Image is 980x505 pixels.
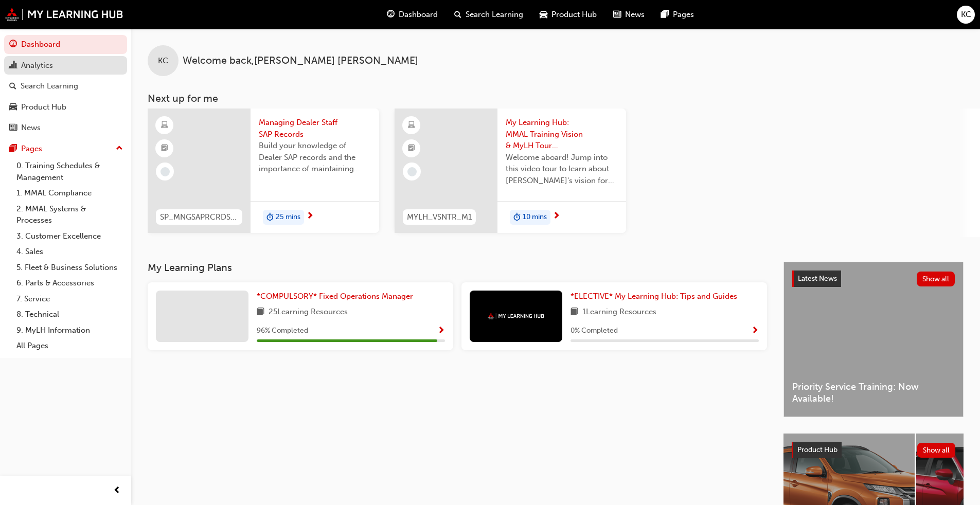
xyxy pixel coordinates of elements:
[4,35,127,54] a: Dashboard
[12,338,127,354] a: All Pages
[21,80,78,92] div: Search Learning
[4,98,127,117] a: Product Hub
[9,103,17,112] span: car-icon
[12,291,127,307] a: 7. Service
[21,122,41,134] div: News
[4,33,127,139] button: DashboardAnalyticsSearch LearningProduct HubNews
[673,9,694,21] span: Pages
[276,211,300,223] span: 25 mins
[437,324,445,337] button: Show Progress
[21,60,53,71] div: Analytics
[454,8,461,21] span: search-icon
[269,306,348,319] span: 25 Learning Resources
[571,291,741,302] a: *ELECTIVE* My Learning Hub: Tips and Guides
[12,322,127,338] a: 9. MyLH Information
[408,142,415,155] span: booktick-icon
[21,101,66,113] div: Product Hub
[407,211,472,223] span: MYLH_VSNTR_M1
[4,77,127,96] a: Search Learning
[625,9,645,21] span: News
[797,445,838,454] span: Product Hub
[131,93,980,104] h3: Next up for me
[783,262,964,417] a: Latest NewsShow allPriority Service Training: Now Available!
[257,325,308,337] span: 96 % Completed
[4,56,127,75] a: Analytics
[551,9,597,21] span: Product Hub
[540,8,547,21] span: car-icon
[4,139,127,158] button: Pages
[9,61,17,70] span: chart-icon
[488,313,544,319] img: mmal
[12,158,127,185] a: 0. Training Schedules & Management
[12,228,127,244] a: 3. Customer Excellence
[571,306,578,319] span: book-icon
[446,4,531,25] a: search-iconSearch Learning
[792,442,955,458] a: Product HubShow all
[407,167,417,176] span: learningRecordVerb_NONE-icon
[12,244,127,260] a: 4. Sales
[399,9,438,21] span: Dashboard
[792,270,955,287] a: Latest NewsShow all
[9,145,17,154] span: pages-icon
[113,484,121,497] span: prev-icon
[961,9,971,21] span: KC
[437,327,445,336] span: Show Progress
[257,292,413,301] span: *COMPULSORY* Fixed Operations Manager
[4,118,127,137] a: News
[12,201,127,228] a: 2. MMAL Systems & Processes
[553,212,560,221] span: next-icon
[387,8,395,21] span: guage-icon
[183,55,418,67] span: Welcome back , [PERSON_NAME] [PERSON_NAME]
[12,275,127,291] a: 6. Parts & Accessories
[957,6,975,24] button: KC
[751,324,759,337] button: Show Progress
[12,306,127,322] a: 8. Technical
[158,55,168,67] span: KC
[506,152,618,187] span: Welcome aboard! Jump into this video tour to learn about [PERSON_NAME]'s vision for your learning...
[9,123,17,133] span: news-icon
[161,142,168,155] span: booktick-icon
[751,327,759,336] span: Show Progress
[917,272,955,286] button: Show all
[257,291,417,302] a: *COMPULSORY* Fixed Operations Manager
[792,381,955,404] span: Priority Service Training: Now Available!
[9,82,16,91] span: search-icon
[395,109,626,233] a: MYLH_VSNTR_M1My Learning Hub: MMAL Training Vision & MyLH Tour (Elective)Welcome aboard! Jump int...
[148,262,767,274] h3: My Learning Plans
[259,117,371,140] span: Managing Dealer Staff SAP Records
[408,119,415,132] span: learningResourceType_ELEARNING-icon
[9,40,17,49] span: guage-icon
[266,211,274,224] span: duration-icon
[917,443,956,458] button: Show all
[161,167,170,176] span: learningRecordVerb_NONE-icon
[513,211,521,224] span: duration-icon
[116,142,123,155] span: up-icon
[582,306,656,319] span: 1 Learning Resources
[661,8,669,21] span: pages-icon
[605,4,653,25] a: news-iconNews
[5,8,123,21] img: mmal
[12,185,127,201] a: 1. MMAL Compliance
[161,119,168,132] span: learningResourceType_ELEARNING-icon
[259,140,371,175] span: Build your knowledge of Dealer SAP records and the importance of maintaining your staff records i...
[798,274,837,283] span: Latest News
[257,306,264,319] span: book-icon
[523,211,547,223] span: 10 mins
[506,117,618,152] span: My Learning Hub: MMAL Training Vision & MyLH Tour (Elective)
[531,4,605,25] a: car-iconProduct Hub
[379,4,446,25] a: guage-iconDashboard
[148,109,379,233] a: SP_MNGSAPRCRDS_M1Managing Dealer Staff SAP RecordsBuild your knowledge of Dealer SAP records and ...
[21,143,42,155] div: Pages
[571,292,737,301] span: *ELECTIVE* My Learning Hub: Tips and Guides
[613,8,621,21] span: news-icon
[306,212,314,221] span: next-icon
[466,9,523,21] span: Search Learning
[571,325,618,337] span: 0 % Completed
[653,4,702,25] a: pages-iconPages
[12,260,127,276] a: 5. Fleet & Business Solutions
[160,211,238,223] span: SP_MNGSAPRCRDS_M1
